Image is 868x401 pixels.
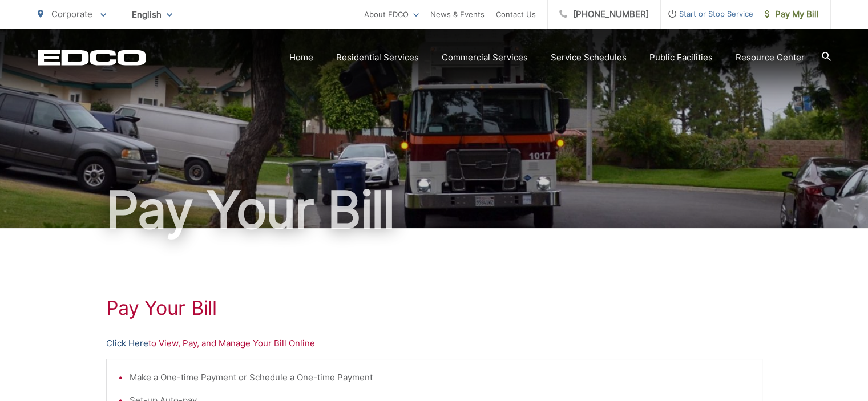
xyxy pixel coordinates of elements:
[38,50,146,66] a: EDCD logo. Return to the homepage.
[130,371,750,384] li: Make a One-time Payment or Schedule a One-time Payment
[106,337,762,350] p: to View, Pay, and Manage Your Bill Online
[551,51,627,64] a: Service Schedules
[736,51,805,64] a: Resource Center
[289,51,313,64] a: Home
[364,7,419,21] a: About EDCO
[38,181,831,238] h1: Pay Your Bill
[336,51,419,64] a: Residential Services
[430,7,485,21] a: News & Events
[649,51,713,64] a: Public Facilities
[496,7,536,21] a: Contact Us
[765,7,819,21] span: Pay My Bill
[106,297,762,319] h1: Pay Your Bill
[123,5,181,25] span: English
[442,51,528,64] a: Commercial Services
[106,337,148,350] a: Click Here
[51,9,92,19] span: Corporate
